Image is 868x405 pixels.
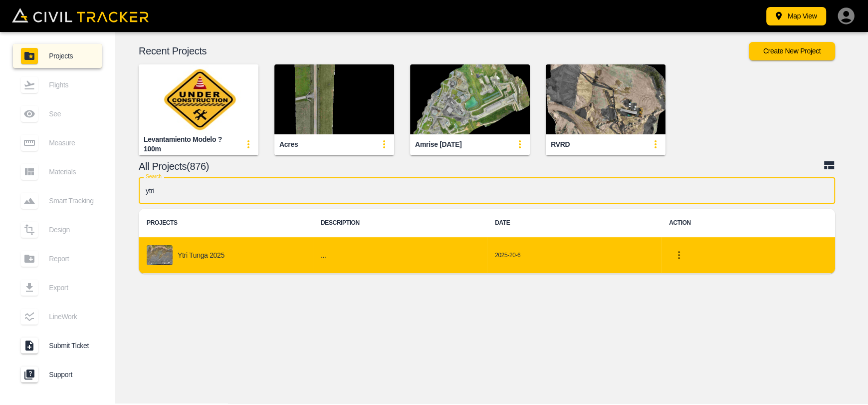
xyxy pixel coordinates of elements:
[274,64,394,134] img: Acres
[749,42,835,60] button: Create New Project
[510,134,530,154] button: update-card-details
[139,209,313,237] th: PROJECTS
[410,64,530,134] img: Amrise August 2025
[49,371,94,379] span: Support
[415,140,461,149] div: Amrise [DATE]
[238,134,258,154] button: update-card-details
[144,135,238,153] div: Levantamiento modelo ?100m
[13,334,102,358] a: Submit Ticket
[49,52,94,60] span: Projects
[374,134,394,154] button: update-card-details
[279,140,298,149] div: Acres
[546,64,665,134] img: RVRD
[13,363,102,387] a: Support
[13,44,102,68] a: Projects
[12,8,149,22] img: Civil Tracker
[139,209,835,274] table: project-list-table
[487,209,661,237] th: DATE
[139,64,258,134] img: Levantamiento modelo ?100m
[321,249,479,262] h6: ...
[313,209,487,237] th: DESCRIPTION
[49,342,94,350] span: Submit Ticket
[139,162,823,170] p: All Projects(876)
[551,140,570,149] div: RVRD
[147,245,173,265] img: project-image
[178,251,224,259] p: Ytri Tunga 2025
[766,7,826,25] button: Map View
[646,134,665,154] button: update-card-details
[661,209,835,237] th: ACTION
[487,237,661,274] td: 2025-20-6
[139,47,749,55] p: Recent Projects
